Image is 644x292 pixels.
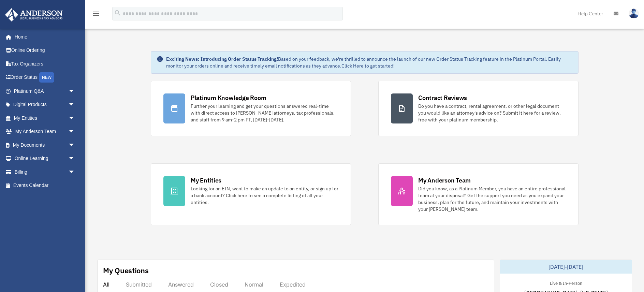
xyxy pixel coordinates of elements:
a: Digital Productsarrow_drop_down [5,98,85,112]
div: Closed [210,281,228,288]
div: Do you have a contract, rental agreement, or other legal document you would like an attorney's ad... [418,103,566,123]
div: Platinum Knowledge Room [191,93,266,102]
a: Contract Reviews Do you have a contract, rental agreement, or other legal document you would like... [378,81,579,136]
div: Live & In-Person [544,279,588,286]
span: arrow_drop_down [68,111,82,125]
div: Looking for an EIN, want to make an update to an entity, or sign up for a bank account? Click her... [191,185,338,206]
a: Platinum Q&Aarrow_drop_down [5,84,85,98]
span: arrow_drop_down [68,152,82,166]
img: Anderson Advisors Platinum Portal [3,8,65,21]
div: Further your learning and get your questions answered real-time with direct access to [PERSON_NAM... [191,103,338,123]
div: Did you know, as a Platinum Member, you have an entire professional team at your disposal? Get th... [418,185,566,213]
div: Contract Reviews [418,93,467,102]
span: arrow_drop_down [68,125,82,139]
div: All [103,281,109,288]
div: NEW [39,72,54,83]
span: arrow_drop_down [68,138,82,152]
a: Platinum Knowledge Room Further your learning and get your questions answered real-time with dire... [151,81,351,136]
a: My Anderson Team Did you know, as a Platinum Member, you have an entire professional team at your... [378,163,579,225]
a: My Entitiesarrow_drop_down [5,111,85,125]
i: search [114,9,121,17]
a: Tax Organizers [5,57,85,71]
a: Online Ordering [5,44,85,57]
a: menu [92,12,100,18]
img: User Pic [629,9,639,18]
a: Events Calendar [5,179,85,192]
div: My Anderson Team [418,176,471,185]
a: My Anderson Teamarrow_drop_down [5,125,85,138]
div: My Entities [191,176,221,185]
a: Click Here to get started! [341,63,395,69]
div: My Questions [103,265,149,276]
a: Home [5,30,82,44]
a: My Entities Looking for an EIN, want to make an update to an entity, or sign up for a bank accoun... [151,163,351,225]
span: arrow_drop_down [68,84,82,98]
div: Based on your feedback, we're thrilled to announce the launch of our new Order Status Tracking fe... [166,56,573,69]
span: arrow_drop_down [68,98,82,112]
div: Answered [168,281,194,288]
a: Order StatusNEW [5,71,85,85]
span: arrow_drop_down [68,165,82,179]
a: My Documentsarrow_drop_down [5,138,85,152]
div: Normal [245,281,263,288]
div: Submitted [126,281,152,288]
div: [DATE]-[DATE] [500,260,632,274]
strong: Exciting News: Introducing Order Status Tracking! [166,56,278,62]
div: Expedited [280,281,306,288]
a: Billingarrow_drop_down [5,165,85,179]
i: menu [92,10,100,18]
a: Online Learningarrow_drop_down [5,152,85,165]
